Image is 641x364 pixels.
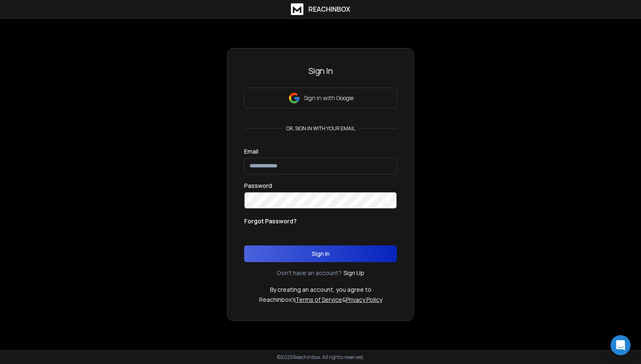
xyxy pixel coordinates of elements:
[291,3,350,15] a: ReachInbox
[304,94,353,102] p: Sign in with Google
[308,4,350,14] h1: ReachInbox
[259,296,382,304] p: ReachInbox's &
[270,286,371,294] p: By creating an account, you agree to
[283,125,358,132] p: or, sign in with your email
[244,65,397,77] h3: Sign In
[277,269,342,277] p: Don't have an account?
[611,335,631,355] div: Open Intercom Messenger
[244,149,258,154] label: Email
[244,217,297,225] p: Forgot Password?
[295,296,342,303] a: Terms of Service
[277,354,364,361] p: © 2025 Reachinbox. All rights reserved.
[244,88,397,109] button: Sign in with Google
[244,245,397,262] button: Sign In
[291,3,303,15] img: logo
[244,183,272,189] label: Password
[346,296,382,303] a: Privacy Policy
[343,269,364,277] a: Sign Up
